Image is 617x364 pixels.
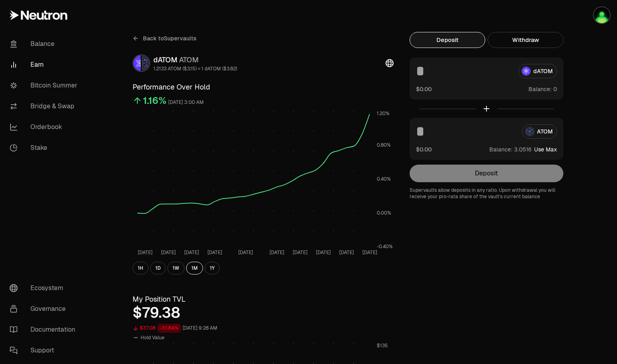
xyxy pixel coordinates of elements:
span: ATOM [179,55,199,64]
a: Orderbook [3,117,86,137]
img: ATOM Logo [142,55,149,71]
tspan: 0.40% [377,176,391,182]
span: Back to Supervaults [143,34,197,42]
tspan: -0.40% [377,243,393,250]
button: $0.00 [416,85,432,93]
tspan: $135 [377,342,388,349]
button: 1M [186,262,203,274]
tspan: [DATE] [184,249,199,256]
button: Withdraw [488,32,563,48]
button: Use Max [534,145,557,153]
tspan: 0.80% [377,142,391,148]
div: dATOM [153,54,237,66]
div: $79.38 [133,305,394,321]
a: Governance [3,298,86,319]
span: Balance: [489,145,512,153]
h3: Performance Over Hold [133,82,394,93]
tspan: [DATE] [207,249,222,256]
button: $0.00 [416,145,432,153]
button: 1Y [205,262,220,274]
div: [DATE] 3:00 AM [168,98,204,107]
a: Balance [3,34,86,54]
tspan: [DATE] [339,249,354,256]
a: Earn [3,54,86,75]
tspan: [DATE] [238,249,253,256]
div: 1.16% [143,94,167,107]
div: 1.2133 ATOM ($3.15) = 1 dATOM ($3.82) [153,66,237,72]
a: Ecosystem [3,278,86,298]
a: Stake [3,137,86,158]
div: [DATE] 9:28 AM [183,324,217,333]
img: dATOM Logo [133,55,141,71]
tspan: [DATE] [362,249,377,256]
button: Deposit [410,32,485,48]
button: 1D [150,262,166,274]
img: 0xEvilPixie (DROP,Neutron) [594,7,610,23]
button: 1W [167,262,185,274]
a: Support [3,340,86,361]
div: -31.84% [157,324,181,333]
tspan: [DATE] [316,249,330,256]
span: Hold Value [141,334,165,341]
a: Bitcoin Summer [3,75,86,96]
tspan: [DATE] [161,249,175,256]
tspan: 0.00% [377,210,391,216]
tspan: 1.20% [377,110,390,117]
tspan: [DATE] [137,249,152,256]
button: 1H [133,262,149,274]
p: Supervaults allow deposits in any ratio. Upon withdrawal you will receive your pro-rata share of ... [410,187,563,200]
h3: My Position TVL [133,294,394,305]
tspan: [DATE] [269,249,284,256]
div: $37.08 [140,324,156,333]
a: Back toSupervaults [133,32,197,45]
tspan: [DATE] [292,249,307,256]
a: Documentation [3,319,86,340]
a: Bridge & Swap [3,96,86,117]
span: Balance: [529,85,552,93]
